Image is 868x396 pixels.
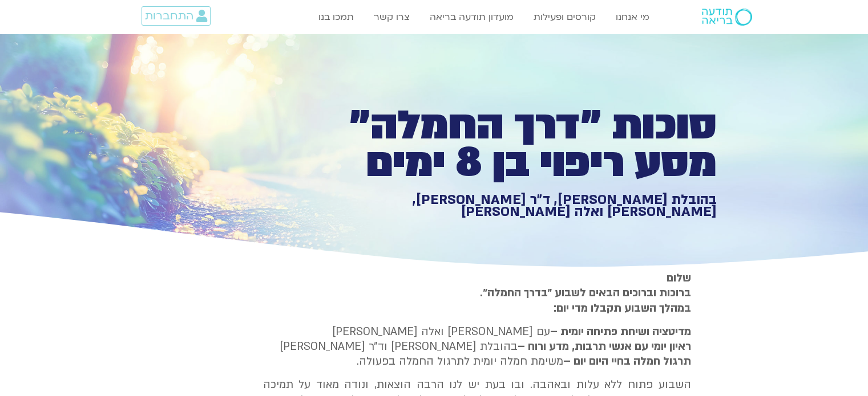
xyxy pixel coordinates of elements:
a: מועדון תודעה בריאה [424,6,519,28]
p: עם [PERSON_NAME] ואלה [PERSON_NAME] בהובלת [PERSON_NAME] וד״ר [PERSON_NAME] משימת חמלה יומית לתרג... [263,324,691,369]
a: מי אנחנו [610,6,655,28]
h1: סוכות ״דרך החמלה״ מסע ריפוי בן 8 ימים [321,107,717,182]
a: תמכו בנו [313,6,360,28]
strong: מדיטציה ושיחת פתיחה יומית – [550,324,691,339]
img: תודעה בריאה [702,9,752,26]
a: קורסים ופעילות [528,6,601,28]
a: התחברות [142,6,211,26]
span: התחברות [145,10,193,22]
strong: שלום [667,271,691,285]
strong: ברוכות וברוכים הבאים לשבוע ״בדרך החמלה״. במהלך השבוע תקבלו מדי יום: [480,285,691,315]
h1: בהובלת [PERSON_NAME], ד״ר [PERSON_NAME], [PERSON_NAME] ואלה [PERSON_NAME] [321,194,717,218]
b: תרגול חמלה בחיי היום יום – [563,354,691,369]
a: צרו קשר [368,6,415,28]
b: ראיון יומי עם אנשי תרבות, מדע ורוח – [518,339,691,354]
